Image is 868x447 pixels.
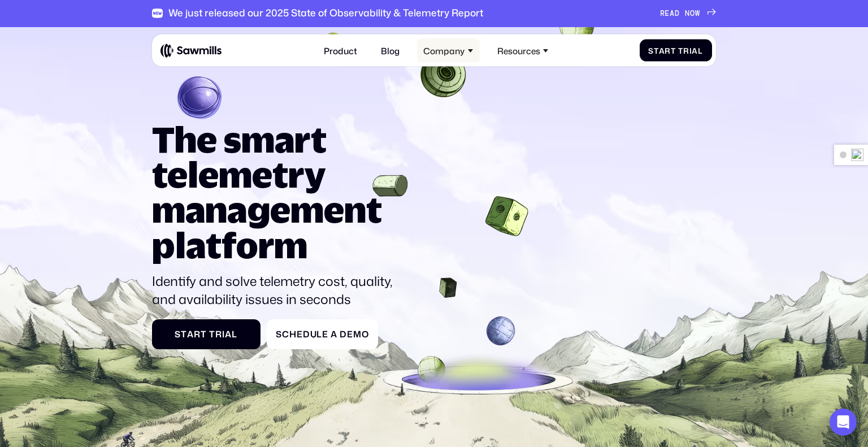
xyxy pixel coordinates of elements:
a: Product [318,39,364,62]
span: a [692,46,698,55]
span: u [310,329,317,339]
span: N [685,9,690,18]
span: t [654,46,659,55]
span: a [187,329,194,339]
span: S [175,329,181,339]
span: m [353,329,362,339]
span: o [362,329,369,339]
span: h [289,329,297,339]
div: Company [417,39,480,62]
span: a [659,46,665,55]
span: r [683,46,689,55]
span: A [670,9,675,18]
div: We just released our 2025 State of Observability & Telemetry Report [168,7,483,19]
span: a [331,329,337,339]
span: T [678,46,683,55]
span: R [660,9,665,18]
span: O [690,9,695,18]
a: Blog [375,39,406,62]
span: d [303,329,310,339]
span: l [316,329,322,339]
a: ScheduleaDemo [267,319,377,349]
span: e [347,329,353,339]
span: i [222,329,225,339]
span: i [689,46,692,55]
span: r [215,329,222,339]
span: D [340,329,347,339]
div: Open Intercom Messenger [830,409,857,436]
span: S [276,329,282,339]
span: t [671,46,676,55]
div: Resources [491,39,555,62]
span: a [225,329,232,339]
span: c [282,329,289,339]
h1: The smart telemetry management platform [152,121,403,262]
div: Resources [497,45,540,55]
span: l [232,329,237,339]
a: StartTrial [152,319,261,349]
span: S [648,46,654,55]
span: T [209,329,215,339]
span: l [698,46,703,55]
span: D [675,9,680,18]
span: t [201,329,207,339]
span: E [665,9,670,18]
a: READNOW [660,9,717,18]
span: t [181,329,187,339]
span: r [194,329,201,339]
p: Identify and solve telemetry cost, quality, and availability issues in seconds [152,272,403,309]
a: StartTrial [640,40,712,62]
span: e [297,329,303,339]
span: r [665,46,671,55]
span: e [322,329,328,339]
span: W [695,9,700,18]
div: Company [423,45,465,55]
